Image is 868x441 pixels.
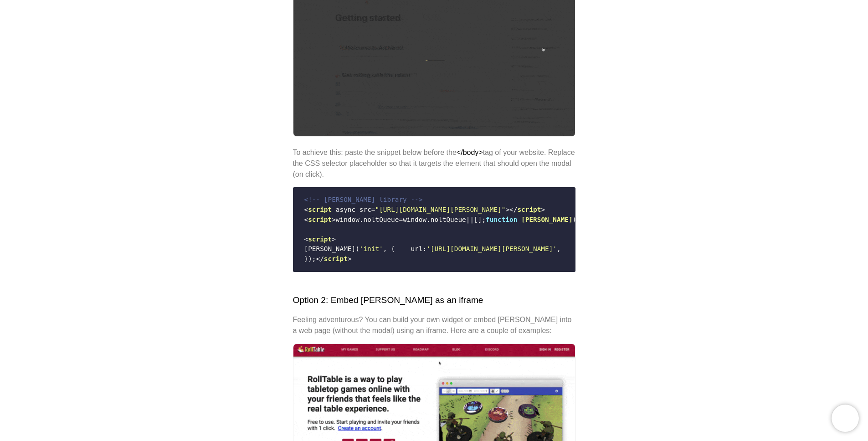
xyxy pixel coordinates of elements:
span: </ [316,255,324,262]
span: function [486,216,517,223]
span: </ [509,206,517,213]
span: }); [304,255,316,262]
span: > [541,206,545,213]
span: script [308,236,332,243]
span: async [336,206,355,213]
p: To achieve this: paste the snippet below before the tag of your website. Replace the CSS selector... [293,147,575,180]
span: .noltQueue||[]; [426,216,486,223]
span: > [332,216,336,223]
span: script [324,255,348,262]
span: , { [383,245,395,252]
span: < [304,206,308,213]
span: src [360,206,371,213]
iframe: Chatra live chat [832,405,859,432]
span: [PERSON_NAME] [521,216,573,223]
span: , [557,245,561,252]
span: > [505,206,509,213]
span: > [332,236,336,243]
span: [PERSON_NAME]( [304,245,360,252]
span: ( [573,216,577,223]
span: < [304,216,308,223]
h2: Option 2: Embed [PERSON_NAME] as an iframe [293,294,575,307]
span: script [308,216,332,223]
span: script [308,206,332,213]
p: Feeling adventurous? You can build your own widget or embed [PERSON_NAME] into a web page (withou... [293,314,575,336]
strong: </body> [457,149,483,156]
span: < [304,236,308,243]
span: 'init' [360,245,383,252]
span: : [422,245,426,252]
span: .noltQueue= [360,216,403,223]
span: window [336,216,360,223]
span: script [517,206,541,213]
span: <!-- [PERSON_NAME] library --> [304,196,423,203]
span: url [411,245,422,252]
span: "[URL][DOMAIN_NAME][PERSON_NAME]" [375,206,506,213]
span: > [348,255,352,262]
span: '[URL][DOMAIN_NAME][PERSON_NAME]' [426,245,557,252]
span: = [371,206,375,213]
span: window [403,216,426,223]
